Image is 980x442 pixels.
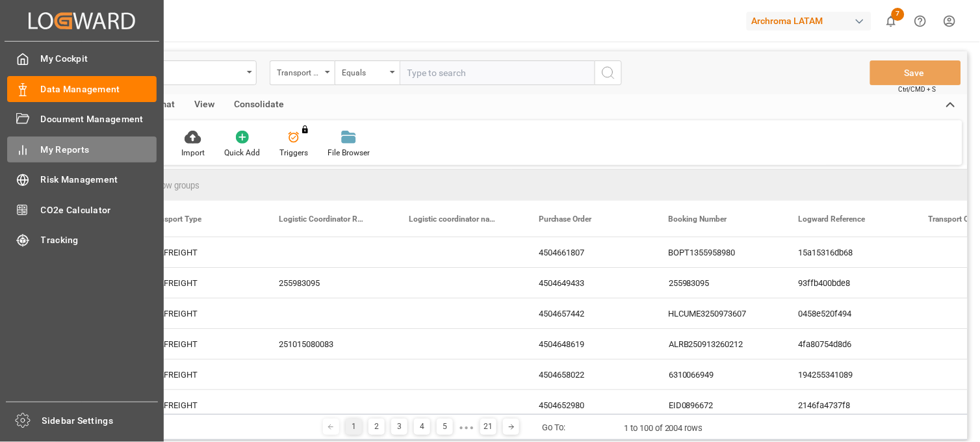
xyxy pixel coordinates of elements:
div: 251015080083 [263,329,393,359]
div: 21 [480,419,496,435]
div: 4504661807 [523,237,653,267]
span: CO2e Calculator [41,203,157,217]
div: SEAFREIGHT [133,298,263,328]
div: Transport Type [277,64,321,79]
button: open menu [270,60,335,85]
div: 4504658022 [523,359,653,389]
div: 255983095 [653,268,783,298]
span: Document Management [41,112,157,126]
a: Data Management [7,76,157,101]
button: show 7 new notifications [877,6,906,36]
div: HLCUME3250973607 [653,298,783,328]
div: 4504657442 [523,298,653,328]
a: My Reports [7,136,157,162]
span: 7 [892,8,905,21]
span: Tracking [41,233,157,247]
div: SEAFREIGHT [133,237,263,267]
div: Quick Add [224,147,260,159]
div: 4504649433 [523,268,653,298]
button: open menu [335,60,400,85]
span: My Cockpit [41,52,157,66]
div: SEAFREIGHT [133,329,263,359]
input: Type to search [400,60,595,85]
button: Help Center [906,6,935,36]
div: 6310066949 [653,359,783,389]
div: 4504652980 [523,390,653,420]
div: SEAFREIGHT [133,359,263,389]
span: Booking Number [669,214,727,224]
div: Go To: [542,421,565,434]
div: Equals [342,64,386,79]
div: 2 [368,419,385,435]
div: 4fa80754d8d6 [783,329,913,359]
div: File Browser [328,147,370,159]
div: 4 [414,419,430,435]
div: 5 [437,419,453,435]
a: Document Management [7,107,157,132]
div: Consolidate [224,94,294,116]
span: Purchase Order [539,214,592,224]
a: My Cockpit [7,46,157,71]
div: SEAFREIGHT [133,390,263,420]
button: search button [595,60,622,85]
div: 1 [346,419,362,435]
a: Risk Management [7,167,157,192]
div: 3 [391,419,407,435]
div: 0458e520f494 [783,298,913,328]
span: Ctrl/CMD + S [899,84,936,94]
div: BOPT1355958980 [653,237,783,267]
span: Logistic coordinator name [409,214,496,224]
span: Logistic Coordinator Reference Number [279,214,366,224]
a: CO2e Calculator [7,197,157,222]
div: EID0896672 [653,390,783,420]
button: Save [870,60,961,85]
div: Import [181,147,205,159]
div: 93ffb400bde8 [783,268,913,298]
div: 255983095 [263,268,393,298]
div: 1 to 100 of 2004 rows [624,422,703,435]
div: SEAFREIGHT [133,268,263,298]
div: ● ● ● [459,422,474,432]
div: View [185,94,224,116]
span: Transport Type [149,214,201,224]
span: Risk Management [41,173,157,187]
div: 194255341089 [783,359,913,389]
button: Archroma LATAM [747,8,877,33]
span: My Reports [41,143,157,157]
div: ALRB250913260212 [653,329,783,359]
div: 15a15316db68 [783,237,913,267]
a: Tracking [7,227,157,253]
span: Data Management [41,83,157,96]
div: 2146fa4737f8 [783,390,913,420]
span: Logward Reference [799,214,866,224]
div: Archroma LATAM [747,12,871,31]
div: 4504648619 [523,329,653,359]
span: Sidebar Settings [42,414,159,428]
